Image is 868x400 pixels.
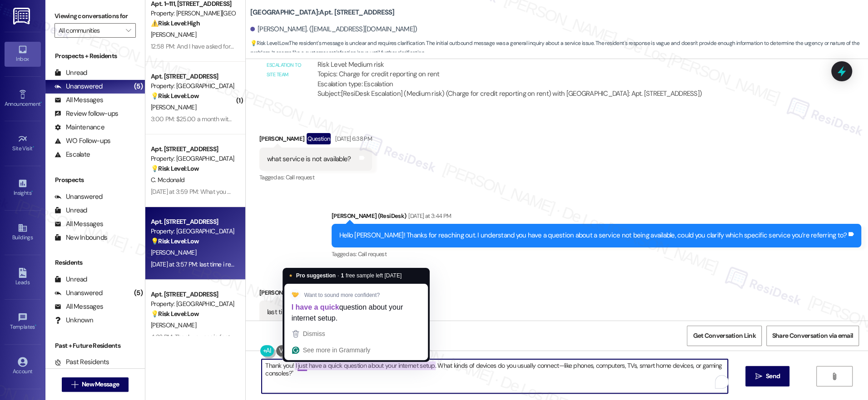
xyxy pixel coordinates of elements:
span: • [40,99,42,106]
div: Maintenance [55,123,104,132]
button: Send [745,366,789,386]
div: last time i replied that's what it said [267,307,367,317]
a: Buildings [5,220,41,245]
i:  [126,27,131,34]
div: Unread [55,275,87,284]
strong: 💡 Risk Level: Low [151,164,199,173]
div: All Messages [55,302,103,311]
div: 3:00 PM: $25.00 a month with building wi-fi Xfinity [151,115,284,123]
div: All Messages [55,219,103,229]
div: Email escalation to site team [267,51,302,80]
div: Hello [PERSON_NAME]! Thanks for reaching out. I understand you have a question about a service no... [339,231,847,240]
div: Tagged as: [332,247,861,261]
div: Unanswered [55,192,103,202]
span: • [33,144,34,150]
button: Share Conversation via email [766,326,859,346]
div: Question [307,133,331,144]
div: Unknown [55,316,93,325]
strong: 💡 Risk Level: Low [151,310,199,318]
img: ResiDesk Logo [13,8,32,25]
div: Past + Future Residents [45,341,145,351]
div: Unread [55,68,87,78]
div: Property: [GEOGRAPHIC_DATA] [151,81,235,91]
button: New Message [62,377,129,392]
input: All communities [59,23,121,38]
b: [GEOGRAPHIC_DATA]: Apt. [STREET_ADDRESS] [250,8,395,17]
div: ResiDesk escalation to site team -> Risk Level: Medium risk Topics: Charge for credit reporting o... [317,50,702,89]
span: [PERSON_NAME] [151,103,196,111]
span: [PERSON_NAME] [151,30,196,39]
div: All Messages [55,95,103,105]
div: (5) [132,286,145,300]
div: Residents [45,258,145,267]
a: Inbox [5,42,41,66]
a: Templates • [5,310,41,334]
a: Site Visit • [5,131,41,156]
div: [PERSON_NAME] [259,133,372,148]
span: Share Conversation via email [772,331,853,341]
div: Apt. [STREET_ADDRESS] [151,290,235,299]
span: Send [766,371,780,381]
i:  [755,373,762,380]
strong: 💡 Risk Level: Low [151,237,199,245]
div: Property: [PERSON_NAME][GEOGRAPHIC_DATA] Apartments [151,9,235,18]
span: C. Mcdonald [151,176,184,184]
span: New Message [82,380,119,389]
div: Unread [55,206,87,215]
div: Property: [GEOGRAPHIC_DATA] [151,299,235,309]
div: Past Residents [55,357,109,367]
span: Get Conversation Link [693,331,755,341]
strong: 💡 Risk Level: Low [250,40,288,47]
textarea: To enrich screen reader interactions, please activate Accessibility in Grammarly extension settings [262,359,728,393]
div: what service is not available? [267,154,351,164]
div: (5) [132,79,145,94]
i:  [831,373,838,380]
div: [PERSON_NAME]. ([EMAIL_ADDRESS][DOMAIN_NAME]) [250,25,417,34]
div: Prospects + Residents [45,51,145,61]
div: [DATE] at 3:44 PM [406,211,451,221]
div: Property: [GEOGRAPHIC_DATA] [151,227,235,236]
div: Tagged as: [259,171,372,184]
span: Call request [286,173,314,181]
div: Review follow-ups [55,109,118,119]
div: Prospects [45,175,145,185]
div: Property: [GEOGRAPHIC_DATA] [151,154,235,163]
div: Subject: [ResiDesk Escalation] (Medium risk) (Charge for credit reporting on rent) with [GEOGRAPH... [317,89,702,99]
strong: 💡 Risk Level: Low [151,92,199,100]
a: Account [5,354,41,379]
span: • [31,188,33,195]
div: Unanswered [55,82,103,91]
div: WO Follow-ups [55,136,110,146]
div: Unanswered [55,288,103,298]
span: • [35,322,36,329]
strong: ⚠️ Risk Level: High [151,19,200,27]
div: Escalate [55,150,90,159]
button: Get Conversation Link [687,326,761,346]
span: Call request [358,250,387,258]
span: [PERSON_NAME] [151,248,196,257]
label: Viewing conversations for [55,9,136,23]
div: Apt. [STREET_ADDRESS] [151,72,235,81]
div: Apt. [STREET_ADDRESS] [151,144,235,154]
div: [DATE] at 3:59 PM: What you mean improve Are y'all offering the service [151,188,338,196]
a: Leads [5,265,41,290]
span: [PERSON_NAME] [151,321,196,329]
span: : The resident's message is unclear and requires clarification. The initial outbound message was ... [250,39,868,58]
div: [DATE] at 3:57 PM: last time i replied that's what it said [151,260,291,268]
a: Insights • [5,176,41,200]
div: [PERSON_NAME] [259,288,382,301]
div: Apt. [STREET_ADDRESS] [151,217,235,227]
div: [PERSON_NAME] (ResiDesk) [332,211,861,224]
div: 4:22 PM: Thank you again for taking the time to answer my questions! I completely understand if y... [151,333,833,341]
i:  [71,381,78,388]
div: New Inbounds [55,233,107,242]
div: [DATE] 6:38 PM [333,134,372,143]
